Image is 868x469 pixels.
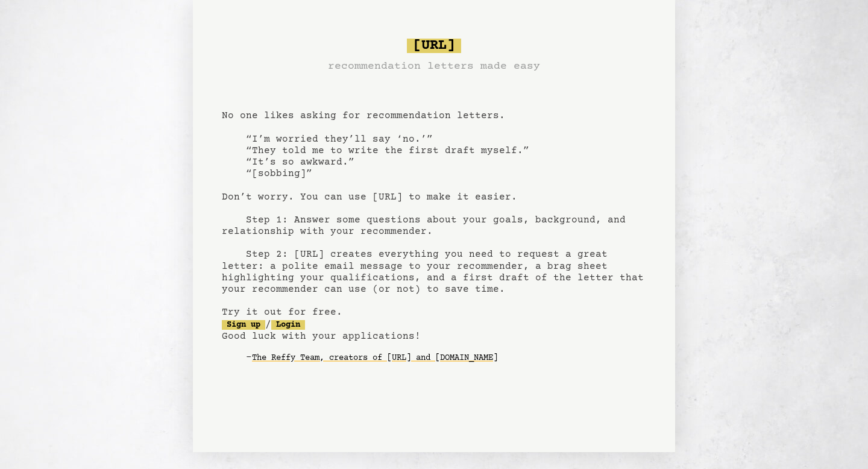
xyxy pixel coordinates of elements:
pre: No one likes asking for recommendation letters. “I’m worried they’ll say ‘no.’” “They told me to ... [222,34,646,387]
span: [URL] [407,39,461,53]
h3: recommendation letters made easy [328,58,540,75]
a: The Reffy Team, creators of [URL] and [DOMAIN_NAME] [252,348,498,368]
a: Sign up [222,320,265,330]
a: Login [271,320,305,330]
div: - [246,352,646,364]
